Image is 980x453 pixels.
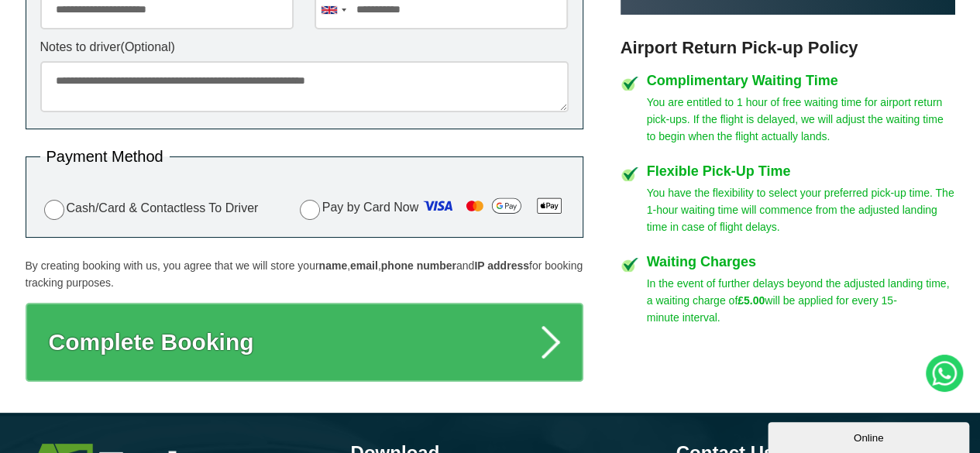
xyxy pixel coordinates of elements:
[647,275,955,326] p: In the event of further delays beyond the adjusted landing time, a waiting charge of will be appl...
[26,303,583,382] button: Complete Booking
[738,294,765,307] strong: £5.00
[44,200,64,220] input: Cash/Card & Contactless To Driver
[296,194,569,223] label: Pay by Card Now
[381,259,456,272] strong: phone number
[40,41,569,53] label: Notes to driver
[647,164,955,178] h4: Flexible Pick-Up Time
[300,200,320,220] input: Pay by Card Now
[768,419,972,453] iframe: chat widget
[40,197,259,220] label: Cash/Card & Contactless To Driver
[26,257,583,291] p: By creating booking with us, you agree that we will store your , , and for booking tracking purpo...
[121,40,175,53] span: (Optional)
[647,255,955,269] h4: Waiting Charges
[621,38,955,58] h3: Airport Return Pick-up Policy
[318,259,347,272] strong: name
[647,184,955,235] p: You have the flexibility to select your preferred pick-up time. The 1-hour waiting time will comm...
[647,74,955,88] h4: Complimentary Waiting Time
[350,259,378,272] strong: email
[40,149,170,164] legend: Payment Method
[647,94,955,145] p: You are entitled to 1 hour of free waiting time for airport return pick-ups. If the flight is del...
[474,259,529,272] strong: IP address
